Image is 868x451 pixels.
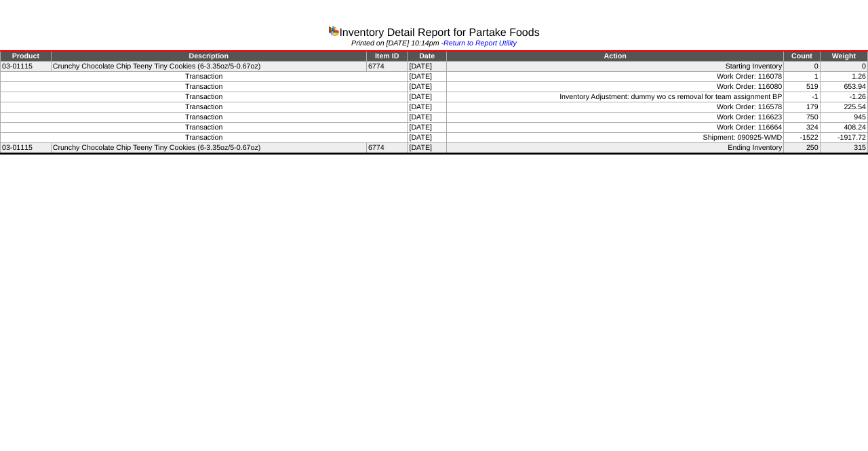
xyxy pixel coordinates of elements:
[408,102,447,113] td: [DATE]
[446,102,783,113] td: Work Order: 116578
[820,123,867,133] td: 408.24
[408,123,447,133] td: [DATE]
[820,72,867,82] td: 1.26
[446,143,783,154] td: Ending Inventory
[443,39,517,47] a: Return to Report Utility
[1,143,52,154] td: 03-01115
[820,102,867,113] td: 225.54
[1,51,52,62] td: Product
[784,143,820,154] td: 250
[784,51,820,62] td: Count
[820,51,867,62] td: Weight
[51,62,366,72] td: Crunchy Chocolate Chip Teeny Tiny Cookies (6-3.35oz/5-0.67oz)
[1,72,408,82] td: Transaction
[1,82,408,92] td: Transaction
[820,113,867,123] td: 945
[51,143,366,154] td: Crunchy Chocolate Chip Teeny Tiny Cookies (6-3.35oz/5-0.67oz)
[820,92,867,102] td: -1.26
[784,113,820,123] td: 750
[408,133,447,143] td: [DATE]
[408,62,447,72] td: [DATE]
[1,102,408,113] td: Transaction
[446,51,783,62] td: Action
[446,92,783,102] td: Inventory Adjustment: dummy wo cs removal for team assignment BP
[446,113,783,123] td: Work Order: 116623
[784,72,820,82] td: 1
[784,92,820,102] td: -1
[408,82,447,92] td: [DATE]
[784,102,820,113] td: 179
[408,113,447,123] td: [DATE]
[408,51,447,62] td: Date
[408,72,447,82] td: [DATE]
[820,133,867,143] td: -1917.72
[51,51,366,62] td: Description
[784,62,820,72] td: 0
[784,123,820,133] td: 324
[1,92,408,102] td: Transaction
[366,143,408,154] td: 6774
[1,133,408,143] td: Transaction
[820,143,867,154] td: 315
[820,62,867,72] td: 0
[366,51,408,62] td: Item ID
[820,82,867,92] td: 653.94
[1,113,408,123] td: Transaction
[328,25,339,36] img: graph.gif
[446,62,783,72] td: Starting Inventory
[784,82,820,92] td: 519
[446,82,783,92] td: Work Order: 116080
[446,123,783,133] td: Work Order: 116664
[446,133,783,143] td: Shipment: 090925-WMD
[784,133,820,143] td: -1522
[408,143,447,154] td: [DATE]
[1,123,408,133] td: Transaction
[1,62,52,72] td: 03-01115
[446,72,783,82] td: Work Order: 116078
[366,62,408,72] td: 6774
[408,92,447,102] td: [DATE]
